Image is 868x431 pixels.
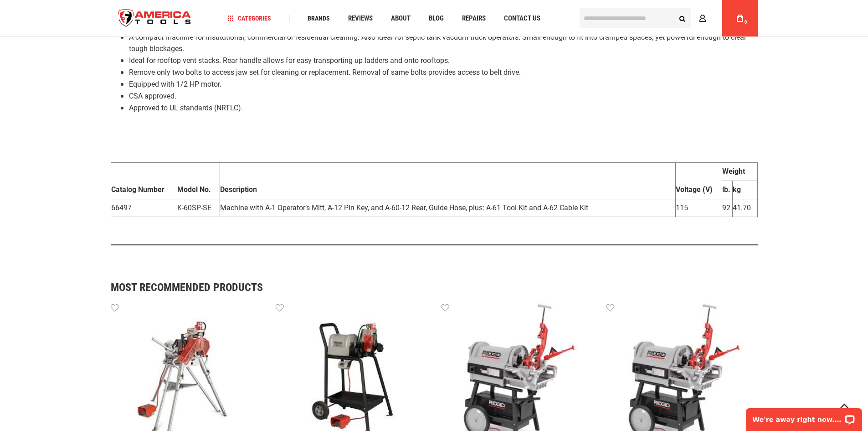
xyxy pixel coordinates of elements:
a: Contact Us [500,12,544,25]
span: Ideal for rooftop vent stacks. Rear handle allows for easy transporting up ladders and onto rooft... [129,56,450,65]
span: Contact Us [504,15,540,22]
span: 41.70 [733,203,751,212]
span: Catalog Number [111,185,164,194]
span: lb. [722,185,730,194]
span: Voltage (V) [676,185,713,194]
span: 66497 [111,203,132,212]
span: Description [220,185,257,194]
span: Remove only two bolts to access jaw set for cleaning or replacement. Removal of same bolts provid... [129,68,521,77]
a: Repairs [458,12,490,25]
span: Reviews [348,15,373,22]
span: 92 [722,203,730,212]
span: Approved to UL standards (NRTLC). [129,104,243,112]
a: Categories [223,12,275,25]
a: About [387,12,415,25]
button: Search [674,10,691,27]
a: store logo [111,1,199,36]
a: Reviews [344,12,377,25]
span: CSA approved. [129,92,176,100]
a: Blog [425,12,448,25]
span: Blog [429,15,444,22]
span: 0 [745,20,747,25]
span: Equipped with 1/2 HP motor. [129,80,221,88]
span: About [391,15,411,22]
span: Model No. [177,185,211,194]
span: Categories [227,15,271,21]
span: Repairs [462,15,486,22]
span: kg [733,185,741,194]
span: 115 [676,203,688,212]
iframe: LiveChat chat widget [740,402,868,431]
a: Brands [303,12,334,25]
span: Machine with A-1 Operator’s Mitt, A-12 Pin Key, and A-60-12 Rear, Guide Hose, plus: A-61 Tool Kit... [220,203,588,212]
span: Brands [308,15,330,21]
img: America Tools [111,1,199,36]
span: K-60SP-SE [177,203,211,212]
span: Weight [722,167,745,176]
strong: Most Recommended Products [111,282,726,293]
